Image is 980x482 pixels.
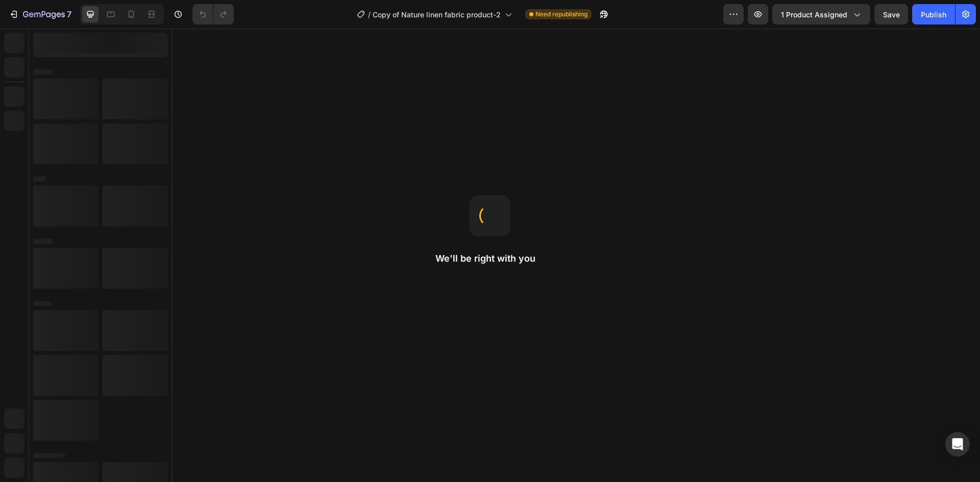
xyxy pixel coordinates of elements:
[373,9,501,20] span: Copy of Nature linen fabric product-2
[874,4,908,24] button: Save
[67,8,71,20] p: 7
[781,9,847,20] span: 1 product assigned
[435,252,545,265] h2: We'll be right with you
[945,432,970,456] div: Open Intercom Messenger
[883,10,900,19] span: Save
[772,4,870,24] button: 1 product assigned
[921,9,946,20] div: Publish
[368,9,371,20] span: /
[192,4,234,24] div: Undo/Redo
[535,10,587,19] span: Need republishing
[912,4,955,24] button: Publish
[4,4,76,24] button: 7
